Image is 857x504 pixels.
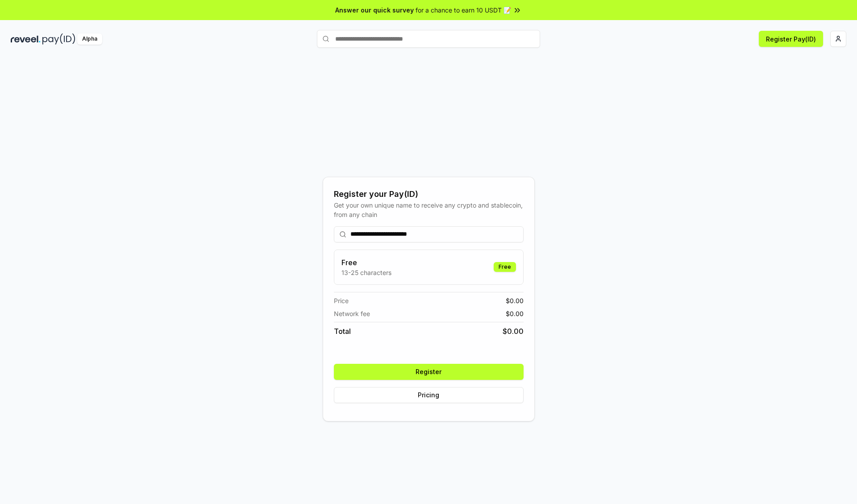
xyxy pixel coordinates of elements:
[334,188,524,200] div: Register your Pay(ID)
[334,200,524,219] div: Get your own unique name to receive any crypto and stablecoin, from any chain
[759,31,823,47] button: Register Pay(ID)
[335,5,414,15] span: Answer our quick survey
[334,309,370,318] span: Network fee
[506,296,524,305] span: $ 0.00
[494,262,516,272] div: Free
[334,296,349,305] span: Price
[42,33,75,45] img: pay_id
[11,33,41,45] img: reveel_dark
[334,364,524,380] button: Register
[341,257,391,268] h3: Free
[334,326,351,337] span: Total
[341,268,391,277] p: 13-25 characters
[503,326,524,337] span: $ 0.00
[334,387,524,403] button: Pricing
[77,33,102,45] div: Alpha
[506,309,524,318] span: $ 0.00
[416,5,511,15] span: for a chance to earn 10 USDT 📝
